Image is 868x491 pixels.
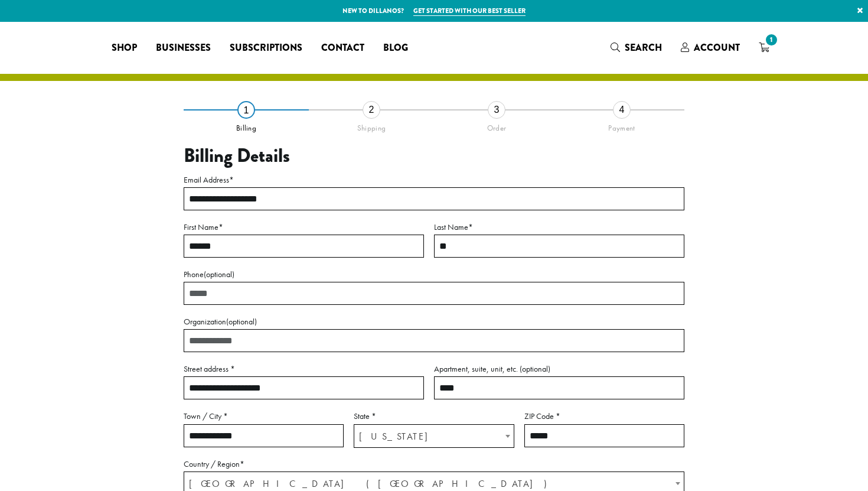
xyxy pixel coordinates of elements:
span: Search [625,41,662,54]
div: Shipping [309,119,434,133]
label: Email Address [184,173,684,187]
div: Billing [184,119,309,133]
span: Businesses [156,41,211,56]
span: State [354,424,514,448]
label: ZIP Code [524,409,684,424]
div: 3 [488,101,505,119]
div: 2 [363,101,380,119]
div: 4 [613,101,631,119]
label: Town / City [184,409,344,424]
a: Get started with our best seller [413,6,526,16]
label: Organization [184,314,684,329]
span: (optional) [520,363,550,374]
h3: Billing Details [184,145,684,167]
label: First Name [184,220,424,235]
label: State [354,409,514,424]
span: Michigan [354,425,513,448]
span: Blog [383,41,408,56]
span: 1 [763,32,779,48]
span: Account [694,41,740,54]
label: Apartment, suite, unit, etc. [434,362,684,376]
span: Shop [112,41,137,56]
div: Payment [559,119,684,133]
a: Search [601,38,671,57]
label: Street address [184,362,424,376]
a: Shop [102,38,146,57]
div: Order [434,119,559,133]
span: Contact [321,41,364,56]
span: Subscriptions [230,41,302,56]
div: 1 [237,101,255,119]
span: (optional) [226,316,257,327]
label: Last Name [434,220,684,235]
span: (optional) [204,269,234,279]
